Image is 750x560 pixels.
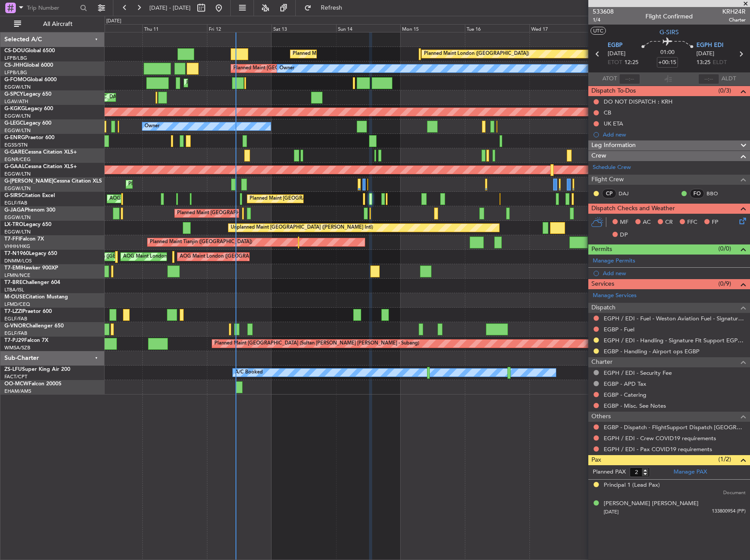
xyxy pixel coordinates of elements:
[604,424,746,431] a: EGBP - Dispatch - FlightSupport Dispatch [GEOGRAPHIC_DATA]
[604,109,611,116] div: CB
[723,489,746,497] span: Document
[4,106,25,111] span: G-KGKG
[722,7,746,16] span: KRH24R
[4,193,21,198] span: G-SIRS
[61,250,159,263] div: AOG Maint London ([GEOGRAPHIC_DATA])
[696,41,724,50] span: EGPH EDI
[713,58,727,67] span: ELDT
[712,218,718,227] span: FP
[608,58,622,67] span: ETOT
[591,279,614,289] span: Services
[604,98,673,105] div: DO NOT DISPATCH : KRH
[4,229,31,235] a: EGGW/LTN
[4,388,31,395] a: EHAM/AMS
[465,24,529,32] div: Tue 16
[279,62,294,75] div: Owner
[4,338,48,343] a: T7-PJ29Falcon 7X
[4,323,64,329] a: G-VNORChallenger 650
[4,164,77,169] a: G-GAALCessna Citation XLS+
[718,244,731,253] span: (0/0)
[696,50,714,58] span: [DATE]
[4,266,58,271] a: T7-EMIHawker 900XP
[78,24,142,32] div: Wed 10
[4,106,53,111] a: G-KGKGLegacy 600
[4,266,22,271] span: T7-EMI
[150,236,252,249] div: Planned Maint Tianjin ([GEOGRAPHIC_DATA])
[109,192,176,205] div: AOG Maint [PERSON_NAME]
[400,24,465,32] div: Mon 15
[4,208,25,213] span: G-JAGA
[4,135,25,140] span: G-ENRG
[4,309,22,314] span: T7-LZZI
[645,12,693,21] div: Flight Confirmed
[4,222,51,227] a: LX-TROLegacy 650
[591,412,611,422] span: Others
[424,47,529,61] div: Planned Maint London ([GEOGRAPHIC_DATA])
[149,4,191,12] span: [DATE] - [DATE]
[591,86,636,96] span: Dispatch To-Dos
[4,55,27,61] a: LFPB/LBG
[180,250,278,263] div: AOG Maint London ([GEOGRAPHIC_DATA])
[593,257,635,266] a: Manage Permits
[4,237,44,242] a: T7-FFIFalcon 7X
[4,63,23,68] span: CS-JHH
[4,381,62,387] a: OO-MCWFalcon 2000S
[593,16,614,24] span: 1/4
[145,120,159,133] div: Owner
[604,499,699,508] div: [PERSON_NAME] [PERSON_NAME]
[214,337,419,350] div: Planned Maint [GEOGRAPHIC_DATA] (Sultan [PERSON_NAME] [PERSON_NAME] - Subang)
[4,77,57,83] a: G-FOMOGlobal 6000
[620,218,628,227] span: MF
[4,367,22,372] span: ZS-LFU
[602,189,616,198] div: CP
[4,237,20,242] span: T7-FFI
[4,272,30,279] a: LFMN/NCE
[4,323,26,329] span: G-VNOR
[604,445,712,453] a: EGPH / EDI - Pax COVID19 requirements
[336,24,401,32] div: Sun 14
[619,190,638,197] a: DAJ
[4,338,24,343] span: T7-PJ29
[696,58,710,67] span: 13:25
[604,315,746,322] a: EGPH / EDI - Fuel - Weston Aviation Fuel - Signature - EGPH / EDI
[4,98,28,105] a: LGAV/ATH
[624,58,638,67] span: 12:25
[186,76,325,90] div: Planned Maint [GEOGRAPHIC_DATA] ([GEOGRAPHIC_DATA])
[593,468,626,477] label: Planned PAX
[593,163,631,172] a: Schedule Crew
[591,27,606,35] button: UTC
[177,207,315,220] div: Planned Maint [GEOGRAPHIC_DATA] ([GEOGRAPHIC_DATA])
[4,214,31,221] a: EGGW/LTN
[591,204,675,214] span: Dispatch Checks and Weather
[4,251,29,256] span: T7-N1960
[718,455,731,464] span: (1/2)
[23,21,93,27] span: All Aircraft
[4,150,77,155] a: G-GARECessna Citation XLS+
[593,7,614,16] span: 533608
[4,280,60,285] a: T7-BREChallenger 604
[4,280,22,285] span: T7-BRE
[4,301,30,308] a: LFMD/CEQ
[106,18,121,25] div: [DATE]
[608,50,626,58] span: [DATE]
[4,251,57,256] a: T7-N1960Legacy 650
[4,185,31,192] a: EGGW/LTN
[4,92,51,97] a: G-SPCYLegacy 650
[142,24,207,32] div: Thu 11
[4,179,102,184] a: G-[PERSON_NAME]Cessna Citation XLS
[4,258,32,264] a: DNMM/LOS
[4,48,25,54] span: CS-DOU
[707,190,726,197] a: BBO
[4,69,27,76] a: LFPB/LBG
[604,402,666,409] a: EGBP - Misc. See Notes
[620,231,628,240] span: DP
[591,303,616,313] span: Dispatch
[4,156,31,163] a: EGNR/CEG
[4,222,23,227] span: LX-TRO
[4,193,55,198] a: G-SIRSCitation Excel
[591,151,606,161] span: Crew
[4,171,31,177] a: EGGW/LTN
[235,366,263,379] div: A/C Booked
[619,74,640,84] input: --:--
[4,121,51,126] a: G-LEGCLegacy 600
